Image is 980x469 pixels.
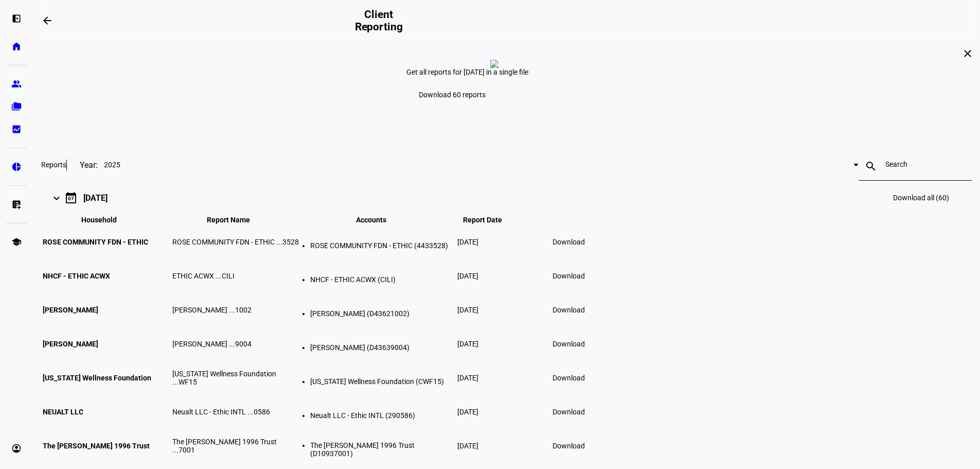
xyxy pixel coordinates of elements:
span: Report Name [207,216,265,224]
span: Download [553,340,585,348]
a: Download [546,300,591,320]
a: Download all (60) [887,185,955,210]
div: Get all reports for [DATE] in a single file [406,68,607,76]
mat-icon: search [859,160,883,172]
li: Neualt LLC - Ethic INTL (290586) [310,411,455,420]
span: [US_STATE] Wellness Foundation ...WF15 [172,370,276,386]
span: Download [553,272,585,280]
a: Download [546,266,591,286]
span: NEUALT LLC [43,408,83,416]
li: ROSE COMMUNITY FDN - ETHIC (4433528) [310,241,455,250]
td: [DATE] [457,225,524,258]
eth-mat-symbol: home [11,41,22,51]
li: [US_STATE] Wellness Foundation (CWF15) [310,377,455,386]
eth-mat-symbol: school [11,237,22,247]
span: 2025 [104,161,120,169]
h2: Client Reporting [347,8,410,33]
span: Download [553,442,585,450]
td: [DATE] [457,293,524,326]
mat-expansion-panel-header: 07[DATE]Download all (60) [41,181,972,214]
span: [PERSON_NAME] ...9004 [172,340,252,348]
span: NHCF - ETHIC ACWX [43,272,110,280]
a: home [6,36,27,57]
span: Download [553,374,585,382]
mat-icon: calendar_today [65,192,77,204]
span: ROSE COMMUNITY FDN - ETHIC ...3528 [172,238,299,246]
td: [DATE] [457,327,524,360]
span: Accounts [356,216,402,224]
li: [PERSON_NAME] (D43621002) [310,309,455,318]
a: Download 60 reports [406,84,498,105]
mat-icon: keyboard_arrow_right [50,192,63,204]
span: The [PERSON_NAME] 1996 Trust [43,442,150,450]
span: Download all (60) [893,194,949,202]
img: report-zero.png [490,60,498,68]
span: Neualt LLC - Ethic INTL ...0586 [172,408,270,416]
span: [PERSON_NAME] [43,306,98,314]
a: folder_copy [6,96,27,117]
eth-mat-symbol: pie_chart [11,162,22,172]
span: ROSE COMMUNITY FDN - ETHIC [43,238,148,246]
eth-mat-symbol: account_circle [11,443,22,454]
span: Download 60 reports [419,91,486,99]
li: The [PERSON_NAME] 1996 Trust (D10937001) [310,441,455,458]
a: Download [546,402,591,422]
mat-icon: close [961,47,974,60]
a: bid_landscape [6,119,27,140]
span: [PERSON_NAME] [43,340,98,348]
span: Household [81,216,132,224]
eth-mat-symbol: bid_landscape [11,124,22,134]
eth-mat-symbol: list_alt_add [11,199,22,210]
a: pie_chart [6,157,27,177]
span: [PERSON_NAME] ...1002 [172,306,252,314]
eth-mat-symbol: left_panel_open [11,13,22,24]
span: Download [553,408,585,416]
eth-mat-symbol: folder_copy [11,101,22,112]
span: Download [553,238,585,246]
span: Report Date [463,216,518,224]
td: [DATE] [457,395,524,428]
a: Download [546,436,591,456]
div: 07 [68,196,74,201]
span: [US_STATE] Wellness Foundation [43,374,151,382]
li: [PERSON_NAME] (D43639004) [310,343,455,352]
span: Download [553,306,585,314]
li: NHCF - ETHIC ACWX (CILI) [310,275,455,284]
h3: Reports [41,161,66,169]
a: Download [546,368,591,388]
a: group [6,74,27,94]
a: Download [546,232,591,252]
span: ETHIC ACWX ...CILI [172,272,235,280]
eth-mat-symbol: group [11,79,22,89]
span: The [PERSON_NAME] 1996 Trust ...7001 [172,438,277,454]
div: [DATE] [83,193,108,203]
td: [DATE] [457,361,524,394]
mat-icon: arrow_backwards [41,14,54,27]
input: Search [885,160,945,168]
div: Year: [66,160,98,170]
td: [DATE] [457,259,524,292]
td: [DATE] [457,429,524,462]
a: Download [546,334,591,354]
